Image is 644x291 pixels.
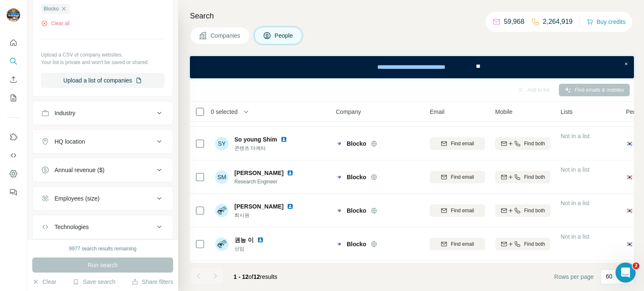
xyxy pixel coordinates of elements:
[633,263,639,269] span: 2
[347,173,366,181] span: Blocko
[234,169,283,177] span: [PERSON_NAME]
[33,103,173,123] button: Industry
[336,207,343,214] img: Logo of Blocko
[524,240,545,248] span: Find both
[234,144,291,152] span: 콘텐츠 마케터
[7,90,20,106] button: My lists
[41,73,164,88] button: Upload a list of companies
[190,56,634,78] iframe: Banner
[234,245,267,252] span: 선임
[336,174,343,180] img: Logo of Blocko
[7,35,20,50] button: Quick start
[451,207,474,214] span: Find email
[33,188,173,209] button: Employees (size)
[287,203,293,210] img: LinkedIn logo
[561,200,589,206] span: Not in a list
[132,278,173,286] button: Share filters
[451,173,474,181] span: Find email
[215,237,229,251] img: Avatar
[55,194,99,203] div: Employees (size)
[249,273,254,280] span: of
[495,238,551,250] button: Find both
[275,31,294,40] span: People
[495,171,551,183] button: Find both
[55,223,89,231] div: Technologies
[626,206,633,215] span: 🇰🇷
[430,171,485,183] button: Find email
[211,108,238,116] span: 0 selected
[280,136,287,143] img: LinkedIn logo
[234,273,249,280] span: 1 - 12
[495,108,512,116] span: Mobile
[495,204,551,217] button: Find both
[430,204,485,217] button: Find email
[495,137,551,150] button: Find both
[561,233,589,240] span: Not in a list
[504,17,525,27] p: 59,968
[33,160,173,180] button: Annual revenue ($)
[7,54,20,69] button: Search
[215,137,229,150] div: SY
[234,178,297,185] span: Research Engineer
[524,173,545,181] span: Find both
[234,236,254,244] span: 권능 이
[55,166,104,174] div: Annual revenue ($)
[543,17,573,27] p: 2,264,919
[257,237,264,243] img: LinkedIn logo
[234,202,283,211] span: [PERSON_NAME]
[190,10,634,22] h4: Search
[254,273,260,280] span: 12
[7,72,20,87] button: Enrich CSV
[430,238,485,250] button: Find email
[287,170,293,176] img: LinkedIn logo
[69,245,137,252] div: 9977 search results remaining
[347,240,366,248] span: Blocko
[7,185,20,200] button: Feedback
[7,166,20,181] button: Dashboard
[347,139,366,148] span: Blocko
[32,278,56,286] button: Clear
[430,137,485,150] button: Find email
[234,273,277,280] span: results
[524,207,545,214] span: Find both
[561,166,589,173] span: Not in a list
[41,20,70,27] button: Clear all
[33,217,173,237] button: Technologies
[430,108,444,116] span: Email
[234,211,297,219] span: 회사원
[55,137,85,146] div: HQ location
[626,240,633,248] span: 🇰🇷
[41,59,164,66] p: Your list is private and won't be saved or shared.
[7,129,20,144] button: Use Surfe on LinkedIn
[73,278,115,286] button: Save search
[451,240,474,248] span: Find email
[451,140,474,147] span: Find email
[606,272,613,281] p: 60
[561,133,589,139] span: Not in a list
[215,204,229,217] img: Avatar
[7,8,20,22] img: Avatar
[44,5,59,13] span: Blocko
[210,31,241,40] span: Companies
[41,51,164,59] p: Upload a CSV of company websites.
[587,16,626,28] button: Buy credits
[215,170,229,184] div: SM
[33,131,173,152] button: HQ location
[336,241,343,247] img: Logo of Blocko
[524,140,545,147] span: Find both
[561,108,573,116] span: Lists
[234,135,277,144] span: So young Shim
[615,263,636,283] iframe: Intercom live chat
[554,273,594,281] span: Rows per page
[626,173,633,181] span: 🇰🇷
[7,148,20,163] button: Use Surfe API
[626,139,633,148] span: 🇰🇷
[336,140,343,147] img: Logo of Blocko
[55,109,75,117] div: Industry
[347,206,366,215] span: Blocko
[336,108,361,116] span: Company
